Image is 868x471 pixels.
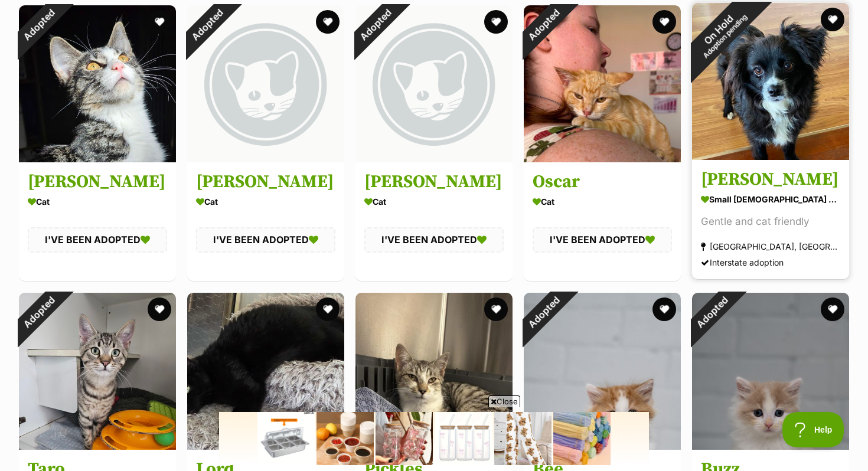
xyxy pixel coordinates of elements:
button: favourite [652,297,676,321]
div: Adopted [508,277,579,348]
a: [PERSON_NAME] Cat I'VE BEEN ADOPTED favourite [19,162,176,280]
button: favourite [316,297,340,321]
a: [PERSON_NAME] Cat I'VE BEEN ADOPTED favourite [187,162,344,280]
div: Adopted [677,277,747,348]
span: Adoption pending [701,12,749,60]
div: Adopted [4,277,74,348]
a: Adopted [524,153,681,165]
a: [PERSON_NAME] Cat I'VE BEEN ADOPTED favourite [355,162,513,280]
div: Cat [196,193,335,210]
h3: [PERSON_NAME] [364,171,504,193]
a: Adopted [355,153,513,165]
div: Cat [533,193,672,210]
div: Cat [28,193,167,210]
a: Adopted [19,153,176,165]
div: I'VE BEEN ADOPTED [28,227,167,252]
h3: [PERSON_NAME] [28,171,167,193]
a: Oscar Cat I'VE BEEN ADOPTED favourite [524,162,681,280]
div: Gentle and cat friendly [701,214,840,230]
img: Taro [19,293,176,450]
img: Bee [524,293,681,450]
div: Interstate adoption [701,254,840,270]
div: [GEOGRAPHIC_DATA], [GEOGRAPHIC_DATA] [701,238,840,254]
div: I'VE BEEN ADOPTED [196,227,335,252]
h3: [PERSON_NAME] [196,171,335,193]
button: favourite [484,10,508,34]
div: small [DEMOGRAPHIC_DATA] Dog [701,191,840,208]
button: favourite [484,297,508,321]
img: Lord [187,293,344,450]
button: favourite [652,10,676,34]
h3: [PERSON_NAME] [701,168,840,191]
div: I'VE BEEN ADOPTED [533,227,672,252]
button: favourite [821,8,844,31]
img: Louis [19,5,176,162]
img: Freddy [187,5,344,162]
div: Cat [364,193,504,210]
a: Adopted [692,440,849,452]
img: Toby [692,3,849,160]
a: Adopted [19,440,176,452]
img: Oscar [524,5,681,162]
iframe: Help Scout Beacon - Open [782,412,844,447]
img: Pickles [355,293,513,450]
a: On HoldAdoption pending [692,151,849,162]
img: Eddy [355,5,513,162]
button: favourite [148,10,171,34]
button: favourite [821,297,844,321]
iframe: Advertisement [219,412,649,465]
img: Buzz [692,293,849,450]
button: favourite [316,10,340,34]
button: favourite [148,297,171,321]
span: Close [488,395,520,407]
a: Adopted [187,153,344,165]
a: [PERSON_NAME] small [DEMOGRAPHIC_DATA] Dog Gentle and cat friendly [GEOGRAPHIC_DATA], [GEOGRAPHIC... [692,159,849,279]
h3: Oscar [533,171,672,193]
div: I'VE BEEN ADOPTED [364,227,504,252]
